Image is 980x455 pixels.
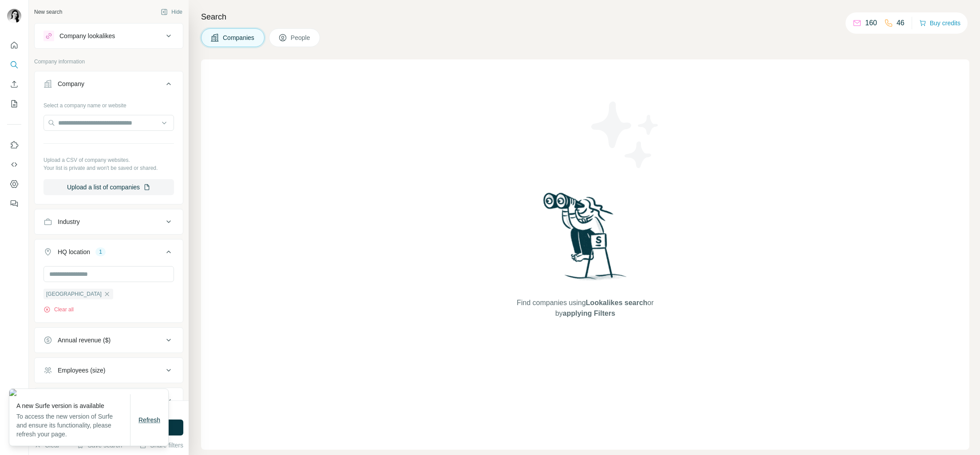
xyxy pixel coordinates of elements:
img: Surfe Illustration - Woman searching with binoculars [539,190,632,289]
button: Clear all [43,306,74,314]
p: 46 [897,18,905,28]
span: Lookalikes search [586,299,648,306]
span: [GEOGRAPHIC_DATA] [46,290,102,298]
div: Industry [58,217,80,226]
button: Company lookalikes [35,25,183,47]
div: 1 [95,248,106,256]
div: HQ location [58,247,90,256]
div: Employees (size) [58,366,105,375]
span: applying Filters [563,310,615,317]
button: My lists [7,96,21,112]
img: Avatar [7,9,21,23]
p: A new Surfe version is available [16,401,130,410]
div: Select a company name or website [43,98,174,110]
div: Company [58,79,84,88]
button: Industry [35,211,183,232]
p: 160 [865,18,877,28]
p: Company information [34,58,183,66]
button: Refresh [132,412,166,428]
img: d9a03854-3a35-4e97-aee3-91d95df75369 [9,389,168,396]
button: Dashboard [7,176,21,192]
button: Buy credits [919,17,960,29]
span: People [291,33,311,42]
p: Your list is private and won't be saved or shared. [43,164,174,172]
button: Enrich CSV [7,76,21,92]
button: HQ location1 [35,241,183,266]
button: Hide [154,5,189,19]
div: Company lookalikes [59,31,115,40]
button: Search [7,57,21,73]
button: Use Surfe on LinkedIn [7,137,21,153]
img: Surfe Illustration - Stars [585,95,665,175]
span: Refresh [138,416,160,424]
span: Companies [223,33,255,42]
p: Upload a CSV of company websites. [43,156,174,164]
button: Use Surfe API [7,157,21,173]
h4: Search [201,11,969,23]
button: Quick start [7,37,21,53]
span: Find companies using or by [514,298,656,319]
button: Employees (size) [35,360,183,381]
button: Annual revenue ($) [35,329,183,351]
button: Feedback [7,196,21,212]
button: Upload a list of companies [43,179,174,195]
p: To access the new version of Surfe and ensure its functionality, please refresh your page. [16,412,130,439]
div: New search [34,8,62,16]
div: Annual revenue ($) [58,336,111,345]
button: Company [35,73,183,98]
